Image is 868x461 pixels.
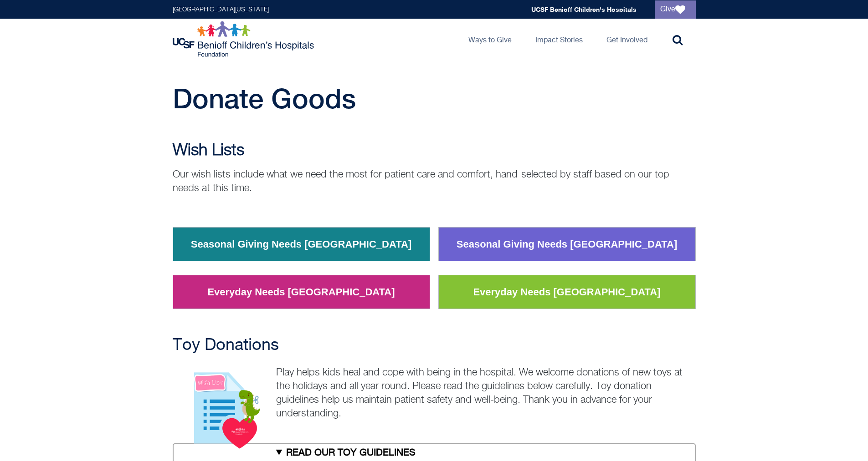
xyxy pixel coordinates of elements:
a: Give [655,0,696,19]
a: [GEOGRAPHIC_DATA][US_STATE] [173,6,269,13]
p: Play helps kids heal and cope with being in the hospital. We welcome donations of new toys at the... [173,366,696,420]
a: Everyday Needs [GEOGRAPHIC_DATA] [200,280,401,304]
h2: Toy Donations [173,336,696,355]
a: Seasonal Giving Needs [GEOGRAPHIC_DATA] [450,233,684,256]
p: Our wish lists include what we need the most for patient care and comfort, hand-selected by staff... [173,168,696,195]
a: Seasonal Giving Needs [GEOGRAPHIC_DATA] [184,233,419,256]
a: UCSF Benioff Children's Hospitals [531,5,637,13]
a: Everyday Needs [GEOGRAPHIC_DATA] [466,280,667,304]
h2: Wish Lists [173,142,696,160]
a: Get Involved [599,19,655,60]
span: Donate Goods [173,82,356,114]
a: Ways to Give [461,19,519,60]
a: Impact Stories [528,19,590,60]
img: Logo for UCSF Benioff Children's Hospitals Foundation [173,21,316,57]
img: View our wish lists [173,363,272,450]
